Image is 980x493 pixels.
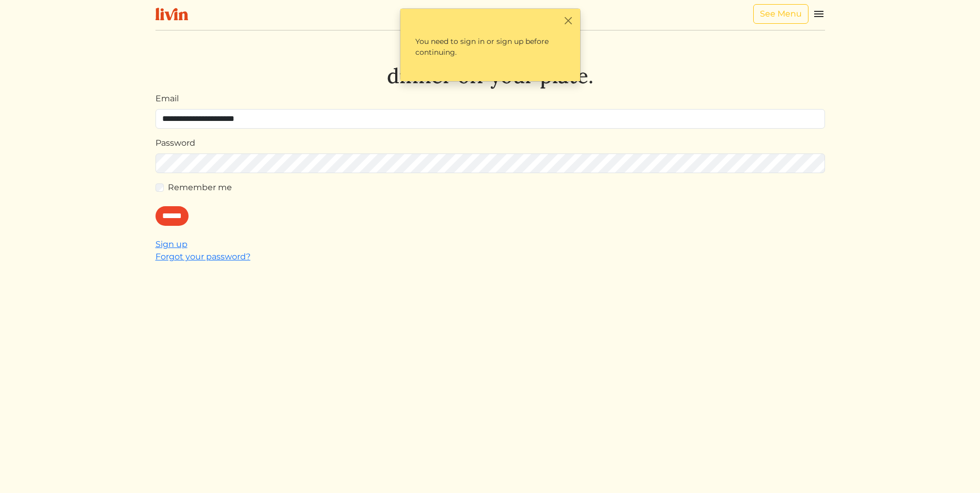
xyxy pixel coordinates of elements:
label: Remember me [168,181,232,194]
p: You need to sign in or sign up before continuing. [407,27,574,67]
a: Forgot your password? [155,252,251,261]
label: Password [155,137,195,149]
img: menu_hamburger-cb6d353cf0ecd9f46ceae1c99ecbeb4a00e71ca567a856bd81f57e9d8c17bb26.svg [813,8,825,20]
a: See Menu [753,4,808,24]
a: Sign up [155,239,188,249]
h1: Let's take dinner off your plate. [155,39,825,88]
button: Close [563,15,574,26]
img: livin-logo-a0d97d1a881af30f6274990eb6222085a2533c92bbd1e4f22c21b4f0d0e3210c.svg [155,8,188,21]
label: Email [155,93,179,105]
